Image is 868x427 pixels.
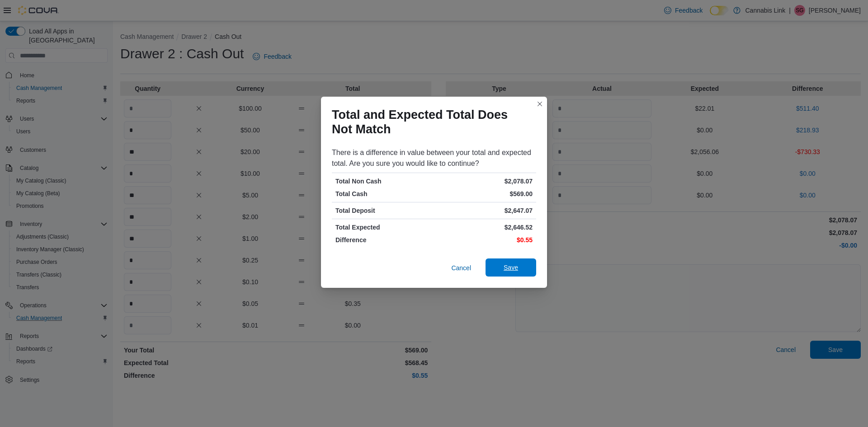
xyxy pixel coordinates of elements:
[332,108,529,136] h1: Total and Expected Total Does Not Match
[436,235,533,244] p: $0.55
[436,177,533,186] p: $2,078.07
[504,263,518,272] span: Save
[335,189,432,198] p: Total Cash
[335,206,432,215] p: Total Deposit
[335,235,432,244] p: Difference
[486,258,536,277] button: Save
[436,223,533,232] p: $2,646.52
[335,177,432,186] p: Total Non Cash
[335,223,432,232] p: Total Expected
[534,99,545,109] button: Closes this modal window
[436,206,533,215] p: $2,647.07
[451,263,471,272] span: Cancel
[436,189,533,198] p: $569.00
[332,147,536,169] div: There is a difference in value between your total and expected total. Are you sure you would like...
[448,259,475,277] button: Cancel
